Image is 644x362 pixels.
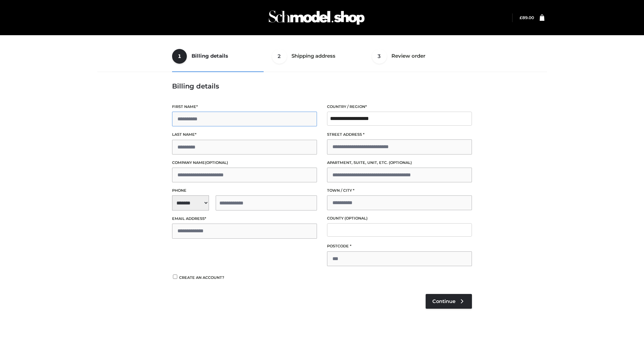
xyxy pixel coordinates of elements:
label: Email address [172,216,317,222]
label: Town / City [327,187,472,194]
span: £ [520,15,522,20]
label: County [327,215,472,222]
span: (optional) [205,160,228,165]
span: (optional) [344,216,368,221]
label: Phone [172,187,317,194]
span: Continue [432,298,455,304]
label: First name [172,104,317,110]
a: £89.00 [520,15,534,20]
input: Create an account? [172,275,178,279]
label: Street address [327,131,472,138]
a: Continue [426,294,472,309]
label: Apartment, suite, unit, etc. [327,160,472,166]
label: Company name [172,160,317,166]
span: (optional) [389,160,412,165]
span: Create an account? [179,275,224,280]
h3: Billing details [172,82,472,90]
label: Postcode [327,243,472,249]
img: Schmodel Admin 964 [266,4,367,31]
label: Last name [172,131,317,138]
label: Country / Region [327,104,472,110]
bdi: 89.00 [520,15,534,20]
